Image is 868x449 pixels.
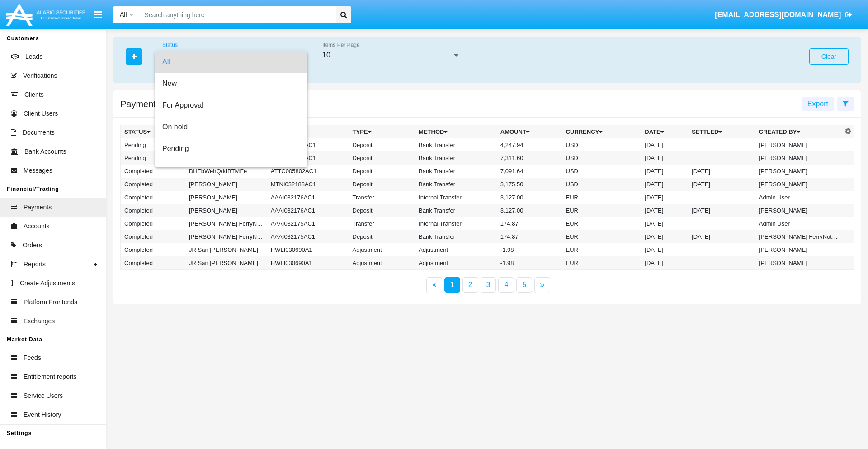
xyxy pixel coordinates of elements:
span: Pending [162,138,300,160]
span: For Approval [162,95,300,116]
span: Rejected [162,160,300,181]
span: New [162,73,300,95]
span: All [162,51,300,73]
span: On hold [162,116,300,138]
